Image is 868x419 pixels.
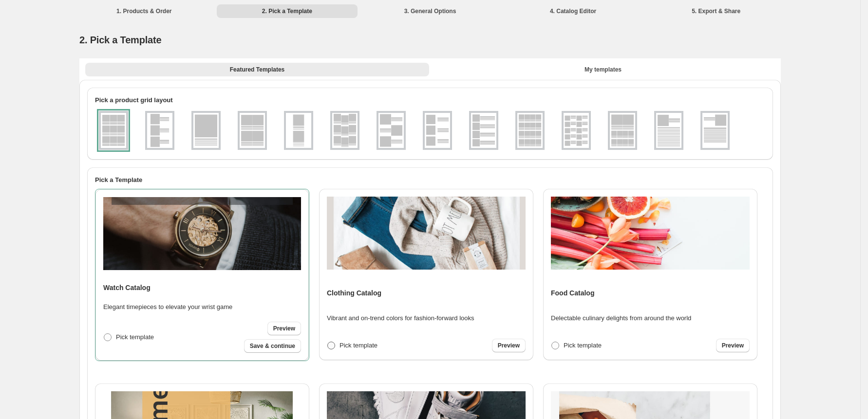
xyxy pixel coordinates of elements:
a: Preview [716,339,750,352]
span: Save & continue [250,342,295,350]
span: My templates [585,66,622,73]
h2: Pick a Template [95,175,765,185]
p: Elegant timepieces to elevate your wrist game [103,302,232,312]
span: Pick template [564,342,602,349]
p: Delectable culinary delights from around the world [551,313,691,323]
img: g1x2v1 [286,113,311,148]
img: g1x3v1 [147,113,172,148]
a: Preview [267,322,301,335]
span: Preview [273,325,295,332]
img: g3x3v2 [332,113,358,148]
img: g1x3v2 [378,113,404,148]
h4: Food Catalog [551,288,594,298]
p: Vibrant and on-trend colors for fashion-forward looks [327,313,474,323]
img: g4x4v1 [517,113,543,148]
img: g2x1_4x2v1 [610,113,635,148]
span: 2. Pick a Template [79,35,161,45]
span: Pick template [116,333,154,341]
h2: Pick a product grid layout [95,95,765,105]
button: Save & continue [244,339,301,353]
img: g1x1v1 [193,113,219,148]
img: g1x1v3 [702,113,728,148]
img: g1x1v2 [656,113,681,148]
span: Featured Templates [230,66,284,73]
span: Preview [722,342,744,349]
h4: Watch Catalog [103,283,151,292]
span: Preview [498,342,520,349]
img: g2x2v1 [240,113,265,148]
a: Preview [492,339,526,352]
span: Pick template [340,342,377,349]
img: g2x5v1 [564,113,589,148]
h4: Clothing Catalog [327,288,381,298]
img: g1x4v1 [471,113,496,148]
img: g1x3v3 [425,113,450,148]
